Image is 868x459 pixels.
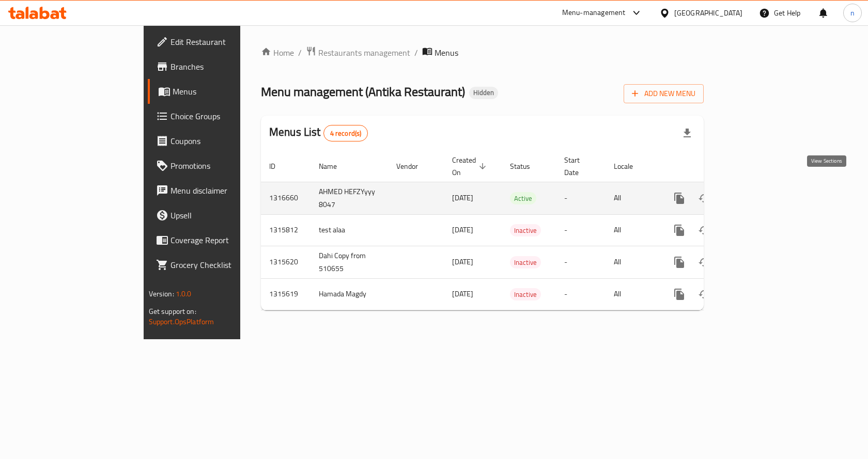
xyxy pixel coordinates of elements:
[667,250,692,275] button: more
[667,282,692,307] button: more
[606,182,659,214] td: All
[171,209,281,221] span: Upsell
[556,214,606,246] td: -
[261,46,704,59] nav: breadcrumb
[171,234,281,246] span: Coverage Report
[675,121,700,146] div: Export file
[148,203,289,228] a: Upsell
[606,246,659,278] td: All
[510,192,536,204] div: Active
[396,160,431,172] span: Vendor
[414,46,418,59] li: /
[606,278,659,310] td: All
[148,104,289,129] a: Choice Groups
[149,305,196,318] span: Get support on:
[171,110,281,122] span: Choice Groups
[176,287,192,300] span: 1.0.0
[564,154,593,179] span: Start Date
[452,255,473,268] span: [DATE]
[311,182,388,214] td: AHMED HEFZYyyy 8047
[148,129,289,153] a: Coupons
[319,160,350,172] span: Name
[298,46,302,59] li: /
[614,160,646,172] span: Locale
[311,246,388,278] td: Dahi Copy from 510655
[452,287,473,300] span: [DATE]
[674,7,742,19] div: [GEOGRAPHIC_DATA]
[171,184,281,197] span: Menu disclaimer
[667,218,692,243] button: more
[556,278,606,310] td: -
[171,259,281,271] span: Grocery Checklist
[261,151,774,310] table: enhanced table
[692,250,717,275] button: Change Status
[148,79,289,104] a: Menus
[324,129,368,138] span: 4 record(s)
[435,46,458,59] span: Menus
[469,88,498,97] span: Hidden
[148,228,289,252] a: Coverage Report
[452,223,473,236] span: [DATE]
[510,257,541,268] span: Inactive
[692,186,717,211] button: Change Status
[850,7,855,19] span: n
[510,225,541,236] span: Inactive
[562,7,626,19] div: Menu-management
[318,46,410,59] span: Restaurants management
[311,214,388,246] td: test alaa
[173,85,281,98] span: Menus
[323,125,368,141] div: Total records count
[306,46,410,59] a: Restaurants management
[452,191,473,204] span: [DATE]
[148,153,289,178] a: Promotions
[269,160,289,172] span: ID
[692,282,717,307] button: Change Status
[261,80,465,103] span: Menu management ( Antika Restaurant )
[510,160,544,172] span: Status
[148,178,289,203] a: Menu disclaimer
[148,252,289,277] a: Grocery Checklist
[469,87,498,99] div: Hidden
[556,246,606,278] td: -
[171,135,281,147] span: Coupons
[692,218,717,243] button: Change Status
[148,29,289,54] a: Edit Restaurant
[510,193,536,204] span: Active
[667,186,692,211] button: more
[171,60,281,73] span: Branches
[148,54,289,79] a: Branches
[171,160,281,172] span: Promotions
[269,124,368,141] h2: Menus List
[311,278,388,310] td: Hamada Magdy
[659,151,774,182] th: Actions
[606,214,659,246] td: All
[171,36,281,48] span: Edit Restaurant
[149,315,214,328] a: Support.OpsPlatform
[510,289,541,300] span: Inactive
[510,288,541,300] div: Inactive
[624,84,704,103] button: Add New Menu
[149,287,174,300] span: Version:
[632,87,695,100] span: Add New Menu
[556,182,606,214] td: -
[452,154,489,179] span: Created On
